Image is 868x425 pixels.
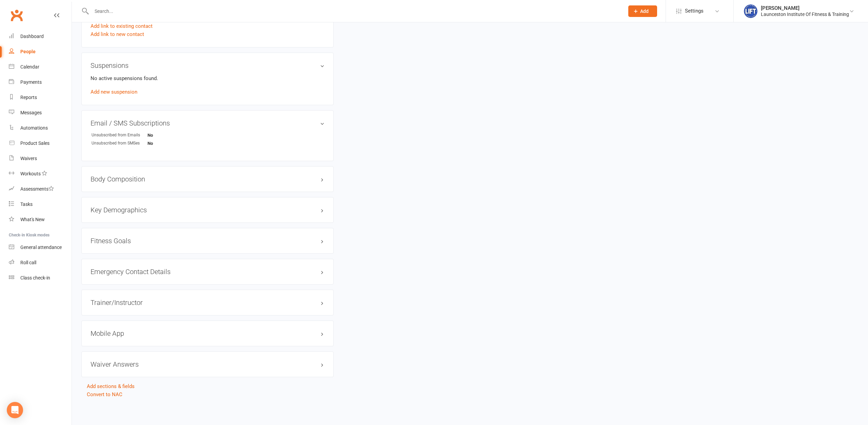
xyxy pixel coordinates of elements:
[9,44,72,59] a: People
[20,49,36,54] div: People
[9,255,72,270] a: Roll call
[9,197,72,212] a: Tasks
[20,64,39,70] div: Calendar
[20,125,48,131] div: Automations
[9,120,72,136] a: Automations
[8,7,25,24] a: Clubworx
[147,141,186,146] strong: No
[20,275,50,281] div: Class check-in
[91,330,324,337] h3: Mobile App
[91,175,324,183] h3: Body Composition
[20,95,37,100] div: Reports
[87,391,122,398] a: Convert to NAC
[91,237,324,245] h3: Fitness Goals
[685,3,704,19] span: Settings
[9,240,72,255] a: General attendance kiosk mode
[91,206,324,214] h3: Key Demographics
[20,201,33,207] div: Tasks
[9,136,72,151] a: Product Sales
[20,260,36,265] div: Roll call
[20,217,45,222] div: What's New
[20,140,50,146] div: Product Sales
[9,212,72,227] a: What's New
[761,5,849,11] div: [PERSON_NAME]
[90,6,619,16] input: Search...
[20,34,44,39] div: Dashboard
[9,166,72,181] a: Workouts
[92,132,147,138] div: Unsubscribed from Emails
[9,105,72,120] a: Messages
[744,4,757,18] img: thumb_image1711312309.png
[9,75,72,90] a: Payments
[9,90,72,105] a: Reports
[20,186,54,192] div: Assessments
[9,59,72,75] a: Calendar
[628,5,657,17] button: Add
[147,133,186,138] strong: No
[91,268,324,275] h3: Emergency Contact Details
[9,181,72,197] a: Assessments
[7,402,23,418] div: Open Intercom Messenger
[9,270,72,286] a: Class kiosk mode
[91,89,137,95] a: Add new suspension
[640,8,649,14] span: Add
[20,245,62,250] div: General attendance
[20,79,42,85] div: Payments
[761,11,849,17] div: Launceston Institute Of Fitness & Training
[20,156,37,161] div: Waivers
[91,119,324,127] h3: Email / SMS Subscriptions
[91,62,324,69] h3: Suspensions
[91,361,324,368] h3: Waiver Answers
[20,110,42,115] div: Messages
[91,74,324,82] p: No active suspensions found.
[9,151,72,166] a: Waivers
[91,30,144,38] a: Add link to new contact
[9,29,72,44] a: Dashboard
[91,299,324,306] h3: Trainer/Instructor
[92,140,147,147] div: Unsubscribed from SMSes
[87,383,135,389] a: Add sections & fields
[91,22,153,30] a: Add link to existing contact
[20,171,41,176] div: Workouts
